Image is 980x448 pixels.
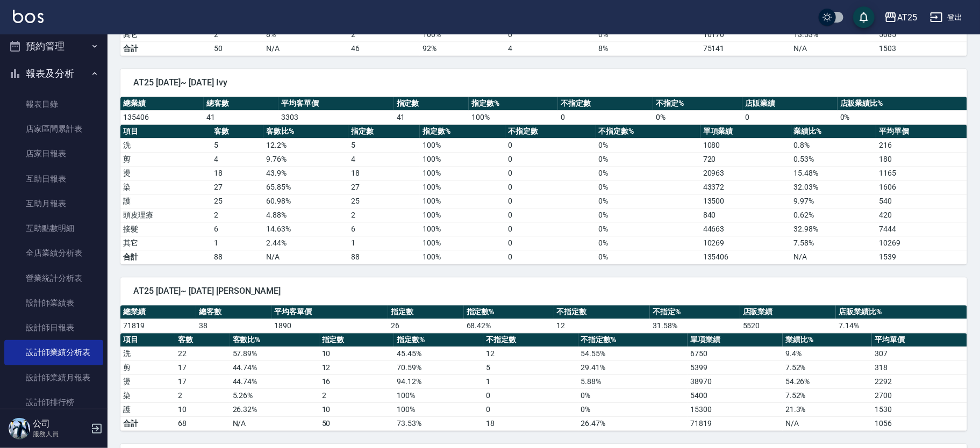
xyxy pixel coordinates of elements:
[394,110,469,124] td: 41
[9,418,30,439] img: Person
[876,180,967,194] td: 1606
[876,250,967,264] td: 1539
[469,97,558,111] th: 指定數%
[211,166,263,180] td: 18
[420,250,505,264] td: 100%
[483,388,578,402] td: 0
[211,138,263,152] td: 5
[483,346,578,360] td: 12
[263,41,349,55] td: N/A
[872,346,967,360] td: 307
[700,27,791,41] td: 10170
[230,402,319,416] td: 26.32 %
[196,305,272,319] th: 總客數
[319,360,394,374] td: 12
[230,333,319,347] th: 客數比%
[4,32,103,60] button: 預約管理
[872,402,967,416] td: 1530
[505,125,596,139] th: 不指定數
[420,194,505,208] td: 100 %
[348,194,420,208] td: 25
[876,222,967,236] td: 7444
[120,374,175,388] td: 燙
[420,27,505,41] td: 100 %
[596,125,700,139] th: 不指定數%
[175,388,230,402] td: 2
[554,319,650,333] td: 12
[120,416,175,430] td: 合計
[120,360,175,374] td: 剪
[505,236,596,250] td: 0
[211,208,263,222] td: 2
[505,41,596,55] td: 4
[791,152,877,166] td: 0.53 %
[175,346,230,360] td: 22
[791,250,877,264] td: N/A
[700,125,791,139] th: 單項業績
[263,125,349,139] th: 客數比%
[263,250,349,264] td: N/A
[872,374,967,388] td: 2292
[120,27,211,41] td: 其它
[483,333,578,347] th: 不指定數
[388,319,464,333] td: 26
[469,110,558,124] td: 100 %
[120,333,175,347] th: 項目
[263,27,349,41] td: 8 %
[596,222,700,236] td: 0 %
[4,340,103,365] a: 設計師業績分析表
[263,180,349,194] td: 65.85 %
[319,346,394,360] td: 10
[272,305,388,319] th: 平均客單價
[505,138,596,152] td: 0
[838,97,967,111] th: 店販業績比%
[348,166,420,180] td: 18
[33,429,88,439] p: 服務人員
[838,110,967,124] td: 0 %
[420,236,505,250] td: 100 %
[578,333,688,347] th: 不指定數%
[120,97,204,111] th: 總業績
[700,250,791,264] td: 135406
[578,388,688,402] td: 0 %
[319,416,394,430] td: 50
[876,152,967,166] td: 180
[263,152,349,166] td: 9.76 %
[120,222,211,236] td: 接髮
[348,125,420,139] th: 指定數
[120,180,211,194] td: 染
[700,236,791,250] td: 10269
[872,360,967,374] td: 318
[578,346,688,360] td: 54.55 %
[4,266,103,291] a: 營業統計分析表
[348,27,420,41] td: 2
[211,222,263,236] td: 6
[872,416,967,430] td: 1056
[120,333,967,431] table: a dense table
[876,194,967,208] td: 540
[211,125,263,139] th: 客數
[688,346,783,360] td: 6750
[319,402,394,416] td: 10
[578,374,688,388] td: 5.88 %
[791,222,877,236] td: 32.98 %
[791,180,877,194] td: 32.03 %
[872,388,967,402] td: 2700
[420,138,505,152] td: 100 %
[319,333,394,347] th: 指定數
[483,402,578,416] td: 0
[120,138,211,152] td: 洗
[120,194,211,208] td: 護
[596,138,700,152] td: 0 %
[791,125,877,139] th: 業績比%
[120,97,967,125] table: a dense table
[120,250,211,264] td: 合計
[783,346,872,360] td: 9.4 %
[120,41,211,55] td: 合計
[120,166,211,180] td: 燙
[348,138,420,152] td: 5
[596,152,700,166] td: 0 %
[596,194,700,208] td: 0 %
[120,125,967,264] table: a dense table
[505,208,596,222] td: 0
